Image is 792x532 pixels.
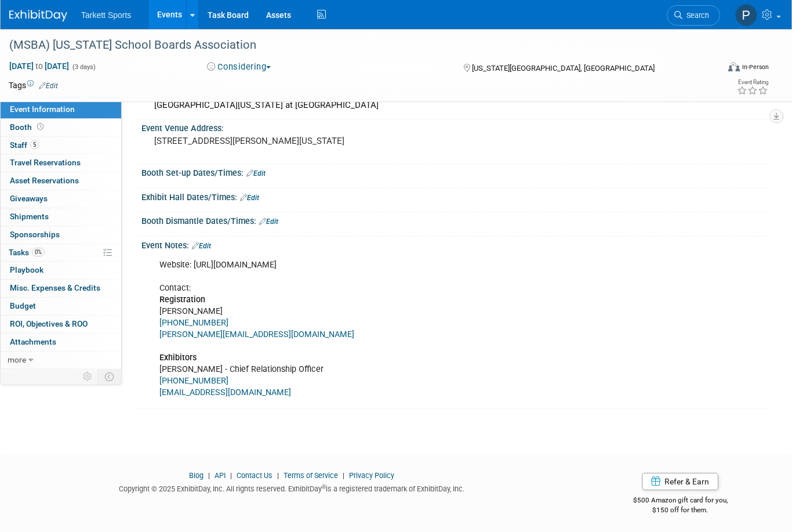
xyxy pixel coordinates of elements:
td: Toggle Event Tabs [98,369,122,384]
td: Tags [9,79,58,91]
a: Attachments [1,334,121,351]
a: Travel Reservations [1,154,121,172]
div: $500 Amazon gift card for you, [592,488,769,515]
a: Budget [1,298,121,315]
span: | [340,471,347,480]
a: Giveaways [1,190,121,208]
a: ROI, Objectives & ROO [1,316,121,333]
a: Contact Us [237,471,273,480]
img: Phil Dorman [735,4,757,26]
a: [EMAIL_ADDRESS][DOMAIN_NAME] [159,388,291,397]
span: Shipments [10,212,49,221]
a: [PERSON_NAME][EMAIL_ADDRESS][DOMAIN_NAME] [159,330,354,339]
span: [US_STATE][GEOGRAPHIC_DATA], [GEOGRAPHIC_DATA] [472,64,655,73]
span: 5 [30,140,39,149]
a: Refer & Earn [642,473,718,490]
span: Asset Reservations [10,176,79,185]
img: Format-Inperson.png [728,62,740,71]
span: | [227,471,235,480]
a: Edit [192,242,211,250]
div: Exhibit Hall Dates/Times: [141,189,769,204]
div: Booth Dismantle Dates/Times: [141,212,769,227]
a: Tasks0% [1,244,121,262]
span: Staff [10,140,39,150]
div: In-Person [742,63,769,71]
span: (3 days) [71,63,96,71]
sup: ® [322,484,326,490]
div: Event Venue Address: [141,120,769,134]
span: Tasks [9,248,45,257]
span: Sponsorships [10,230,60,239]
span: Budget [10,301,36,310]
span: Giveaways [10,194,48,203]
span: ROI, Objectives & ROO [10,319,88,328]
span: Booth not reserved yet [35,122,46,131]
a: more [1,352,121,369]
a: Search [667,5,720,26]
div: [GEOGRAPHIC_DATA][US_STATE] at [GEOGRAPHIC_DATA] [150,96,760,114]
button: Considering [203,61,275,73]
span: Booth [10,122,46,132]
a: Event Information [1,101,121,118]
a: Playbook [1,262,121,279]
span: 0% [32,248,45,256]
td: Personalize Event Tab Strip [78,369,98,384]
span: Attachments [10,337,56,346]
span: Search [682,11,709,20]
span: Playbook [10,265,43,274]
span: Event Information [10,104,75,114]
pre: [STREET_ADDRESS][PERSON_NAME][US_STATE] [154,136,390,146]
a: [PHONE_NUMBER] [159,318,228,328]
a: API [215,471,226,480]
div: Website: [URL][DOMAIN_NAME] Contact: [PERSON_NAME] [PERSON_NAME] - Chief Relationship Officer [151,254,646,405]
span: Misc. Expenses & Credits [10,283,100,292]
a: Asset Reservations [1,172,121,190]
a: Booth [1,119,121,136]
span: Tarkett Sports [81,10,131,20]
a: [PHONE_NUMBER] [159,376,228,386]
span: | [205,471,213,480]
span: [DATE] [DATE] [9,61,70,71]
a: Shipments [1,208,121,226]
div: Copyright © 2025 ExhibitDay, Inc. All rights reserved. ExhibitDay is a registered trademark of Ex... [9,481,575,494]
a: Privacy Policy [349,471,394,480]
div: Booth Set-up Dates/Times: [141,164,769,179]
div: $150 off for them. [592,505,769,515]
b: Exhibitors [159,353,197,363]
div: Event Format [657,60,769,78]
a: Edit [39,82,58,90]
a: Terms of Service [284,471,338,480]
div: Event Rating [737,79,768,85]
span: to [34,61,45,71]
div: Event Notes: [141,237,769,252]
a: Misc. Expenses & Credits [1,280,121,297]
div: (MSBA) [US_STATE] School Boards Association [5,35,704,56]
span: more [8,355,26,364]
b: Registration [159,295,205,305]
img: ExhibitDay [9,10,67,21]
a: Edit [246,169,266,178]
span: Travel Reservations [10,158,81,167]
a: Edit [259,218,278,226]
span: | [274,471,282,480]
a: Sponsorships [1,226,121,244]
a: Blog [189,471,204,480]
a: Edit [240,194,259,202]
a: Staff5 [1,137,121,154]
